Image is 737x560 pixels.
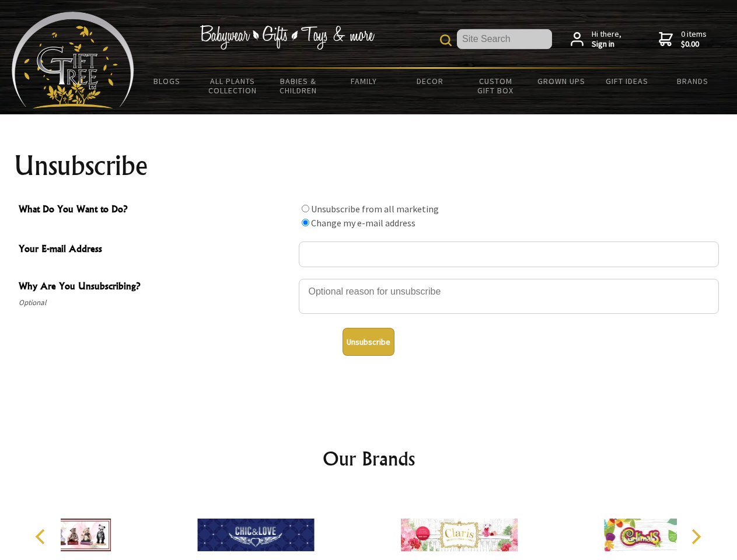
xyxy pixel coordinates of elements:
a: Hi there,Sign in [571,29,621,50]
input: What Do You Want to Do? [302,219,309,226]
span: Why Are You Unsubscribing? [19,279,293,296]
img: product search [440,34,452,46]
a: All Plants Collection [200,69,266,103]
img: Babywear - Gifts - Toys & more [200,25,375,50]
span: Your E-mail Address [19,242,293,258]
a: Decor [397,69,463,93]
h1: Unsubscribe [14,152,724,180]
h2: Our Brands [23,444,714,473]
a: Custom Gift Box [463,69,529,103]
span: What Do You Want to Do? [19,202,293,219]
button: Unsubscribe [343,328,394,356]
span: Optional [19,296,293,310]
strong: $0.00 [681,39,707,50]
span: Hi there, [592,29,621,50]
strong: Sign in [592,39,621,50]
a: Babies & Children [266,69,331,103]
span: 0 items [681,29,707,50]
button: Previous [29,524,55,549]
a: 0 items$0.00 [659,29,707,50]
a: Grown Ups [528,69,594,93]
textarea: Why Are You Unsubscribing? [299,279,719,314]
a: Family [331,69,397,93]
input: Your E-mail Address [299,242,719,267]
a: BLOGS [134,69,200,93]
label: Change my e-mail address [311,217,415,229]
button: Next [683,524,708,549]
a: Brands [660,69,726,93]
label: Unsubscribe from all marketing [311,203,439,215]
a: Gift Ideas [594,69,660,93]
input: Site Search [457,29,552,49]
input: What Do You Want to Do? [302,205,309,212]
img: Babyware - Gifts - Toys and more... [12,12,134,108]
